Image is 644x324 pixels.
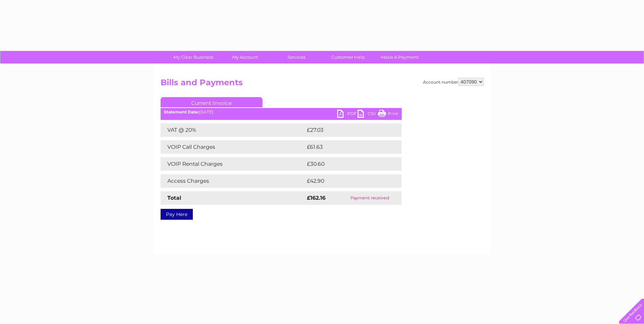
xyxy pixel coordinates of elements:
td: £27.03 [305,123,388,137]
td: VOIP Call Charges [161,140,305,154]
a: CSV [357,110,378,120]
td: Access Charges [161,174,305,188]
h2: Bills and Payments [161,78,484,91]
td: VAT @ 20% [161,123,305,137]
a: My Clear Business [165,51,221,64]
a: Customer Help [320,51,376,64]
b: Statement Date: [164,109,199,114]
td: £61.63 [305,140,387,154]
strong: £162.16 [307,195,326,201]
a: My Account [217,51,273,64]
td: VOIP Rental Charges [161,157,305,171]
td: £30.60 [305,157,388,171]
td: Payment received [338,191,401,205]
a: PDF [337,110,357,120]
div: Account number [423,78,484,86]
a: Make A Payment [372,51,428,64]
a: Pay Here [161,209,193,220]
a: Current Invoice [161,97,262,107]
div: [DATE] [161,110,402,114]
strong: Total [167,195,181,201]
a: Print [378,110,398,120]
td: £42.90 [305,174,388,188]
a: Services [269,51,325,64]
